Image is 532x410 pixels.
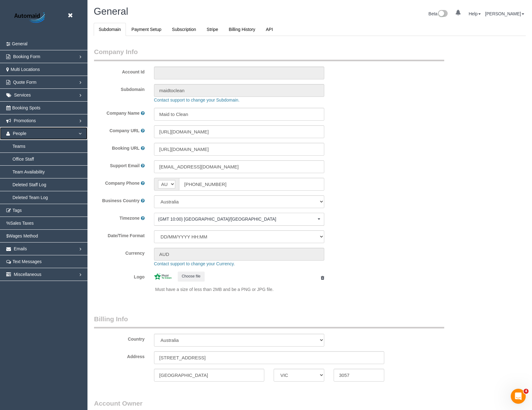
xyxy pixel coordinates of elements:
[14,246,27,251] span: Emails
[11,67,40,72] span: Multi Locations
[12,208,22,213] span: Tags
[149,97,509,103] div: Contact support to change your Subdomain.
[89,272,149,280] label: Logo
[224,23,260,36] a: Billing History
[94,6,128,17] span: General
[158,216,316,222] span: (GMT 10:00) [GEOGRAPHIC_DATA]/[GEOGRAPHIC_DATA]
[155,286,324,292] p: Must have a size of less than 2MB and be a PNG or JPG file.
[110,162,140,169] label: Support Email
[94,23,126,36] a: Subdomain
[149,261,509,267] div: Contact support to change your Currency.
[154,213,324,226] button: (GMT 10:00) [GEOGRAPHIC_DATA]/[GEOGRAPHIC_DATA]
[14,272,42,277] span: Miscellaneous
[89,230,149,239] label: Date/Time Format
[14,92,31,97] span: Services
[12,259,42,264] span: Text Messages
[485,11,524,16] a: [PERSON_NAME]
[511,389,526,404] iframe: Intercom live chat
[202,23,223,36] a: Stripe
[11,11,50,25] img: Automaid Logo
[469,11,481,16] a: Help
[154,369,265,382] input: City
[13,131,27,136] span: People
[524,389,529,394] span: 4
[94,314,444,328] legend: Billing Info
[14,118,36,123] span: Promotions
[107,110,140,116] label: Company Name
[154,213,324,226] ol: Choose Timezone
[12,105,40,110] span: Booking Spots
[89,84,149,92] label: Subdomain
[89,67,149,75] label: Account Id
[109,127,139,134] label: Company URL
[9,233,38,238] span: Wages Method
[179,178,324,191] input: Phone
[437,10,448,18] img: New interface
[12,41,27,46] span: General
[167,23,201,36] a: Subscription
[112,145,140,151] label: Booking URL
[429,11,448,16] a: Beta
[261,23,278,36] a: API
[10,221,33,226] span: Sales Taxes
[154,273,172,280] img: 367b4035868b057e955216826a9f17c862141b21.jpeg
[94,47,444,61] legend: Company Info
[120,215,140,221] label: Timezone
[13,80,37,85] span: Quote Form
[102,197,140,204] label: Business Country
[178,272,205,281] button: Choose file
[334,369,384,382] input: Zip
[105,180,139,186] label: Company Phone
[127,353,145,360] label: Address
[89,248,149,256] label: Currency
[127,23,167,36] a: Payment Setup
[128,336,145,342] label: Country
[13,54,40,59] span: Booking Form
